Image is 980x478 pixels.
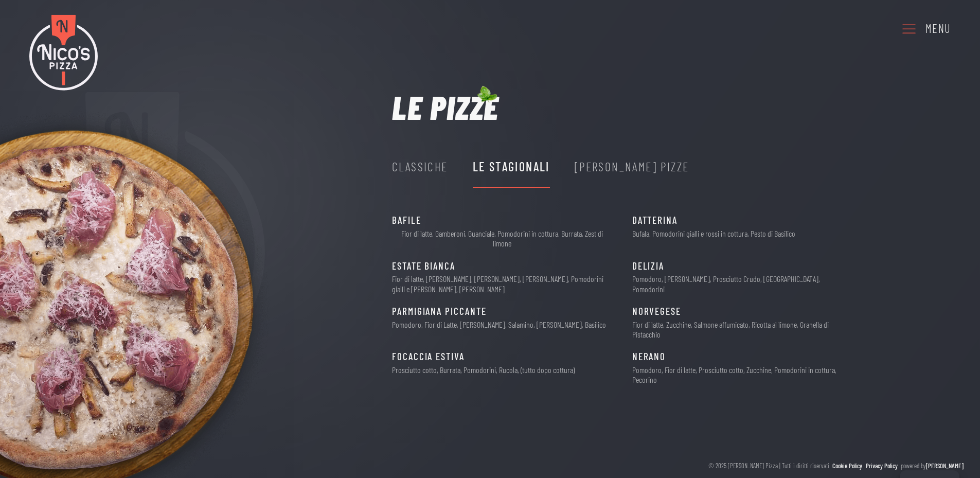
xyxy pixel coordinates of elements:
div: Menu [925,20,950,38]
div: powered by [901,461,964,471]
p: Bufala, Pomodorini gialli e rossi in cottura, Pesto di Basilico [632,228,795,238]
a: Privacy Policy [866,461,898,471]
span: BAFILE [392,213,421,228]
span: DELIZIA [632,258,664,274]
p: Fior di latte, Zucchine, Salmone affumicato, Ricotta al limone, Granella di Pistacchio [632,320,853,339]
span: NORVEGESE [632,304,681,320]
a: Menu [901,14,950,43]
h1: Le pizze [392,91,499,123]
p: Prosciutto cotto, Burrata, Pomodorini, Rucola, (tutto dopo cottura) [392,365,575,375]
p: Pomodoro, [PERSON_NAME], Prosciutto Crudo, [GEOGRAPHIC_DATA], Pomodorini [632,274,853,293]
span: NERANO [632,349,666,365]
div: © 2025 [PERSON_NAME] Pizza | Tutti i diritti riservati [708,461,829,471]
p: Fior di latte, [PERSON_NAME], [PERSON_NAME], [PERSON_NAME], Pomodorini gialli e [PERSON_NAME], [P... [392,274,613,293]
img: Nico's Pizza Logo Colori [29,14,98,91]
span: PARMIGIANA PICCANTE [392,304,486,320]
p: Pomodoro, Fior di latte, Prosciutto cotto, Zucchine, Pomodorini in cottura, Pecorino [632,365,853,384]
span: ESTATE BIANCA [392,258,455,274]
div: Classiche [392,157,448,176]
span: FOCACCIA ESTIVA [392,349,465,365]
p: Fior di latte, Gamberoni, Guanciale, Pomodorini in cottura, Burrata, Zest di limone [392,228,613,248]
div: [PERSON_NAME] Pizze [575,157,689,176]
a: Cookie Policy [832,461,862,471]
a: [PERSON_NAME] [926,462,964,470]
span: DATTERINA [632,213,678,228]
div: Le Stagionali [473,157,550,176]
p: Pomodoro, Fior di Latte, [PERSON_NAME], Salamino, [PERSON_NAME], Basilico [392,320,606,329]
